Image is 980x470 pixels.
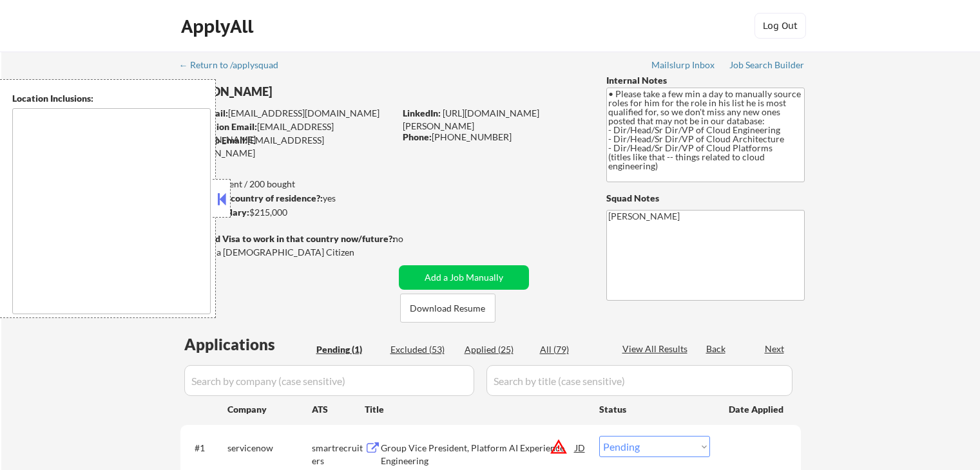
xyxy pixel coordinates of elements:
[184,365,474,396] input: Search by company (case sensitive)
[365,403,587,416] div: Title
[227,403,312,416] div: Company
[180,233,395,244] strong: Will need Visa to work in that country now/future?:
[180,193,323,203] strong: Can work in country of residence?:
[622,343,691,355] div: View All Results
[179,60,291,73] a: ← Return to /applysquad
[312,442,365,467] div: smartrecruiters
[179,61,291,70] div: ← Return to /applysquad
[393,232,430,245] div: no
[651,61,716,70] div: Mailslurp Inbox
[180,134,394,159] div: [EMAIL_ADDRESS][DOMAIN_NAME]
[312,403,365,416] div: ATS
[765,343,785,355] div: Next
[381,442,575,467] div: Group Vice President, Platform AI Experience Engineering
[606,192,805,205] div: Squad Notes
[486,365,793,396] input: Search by title (case sensitive)
[181,15,257,37] div: ApplyAll
[606,74,805,87] div: Internal Notes
[180,178,394,191] div: 25 sent / 200 bought
[651,60,716,73] a: Mailslurp Inbox
[180,84,445,100] div: [PERSON_NAME]
[403,108,539,131] a: [URL][DOMAIN_NAME][PERSON_NAME]
[195,442,217,455] div: #1
[465,343,529,356] div: Applied (25)
[706,343,727,355] div: Back
[227,442,312,455] div: servicenow
[180,206,394,219] div: $215,000
[599,397,710,420] div: Status
[181,107,394,120] div: [EMAIL_ADDRESS][DOMAIN_NAME]
[574,436,587,459] div: JD
[316,343,381,356] div: Pending (1)
[399,265,529,290] button: Add a Job Manually
[184,337,312,352] div: Applications
[180,246,398,259] div: Yes, I am a [DEMOGRAPHIC_DATA] Citizen
[550,438,568,456] button: warning_amber
[12,92,211,105] div: Location Inclusions:
[403,131,585,144] div: [PHONE_NUMBER]
[754,13,806,39] button: Log Out
[540,343,604,356] div: All (79)
[390,343,455,356] div: Excluded (53)
[181,120,394,146] div: [EMAIL_ADDRESS][DOMAIN_NAME]
[729,61,805,70] div: Job Search Builder
[729,403,785,416] div: Date Applied
[403,108,441,118] strong: LinkedIn:
[400,294,495,323] button: Download Resume
[180,192,390,205] div: yes
[403,131,432,142] strong: Phone:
